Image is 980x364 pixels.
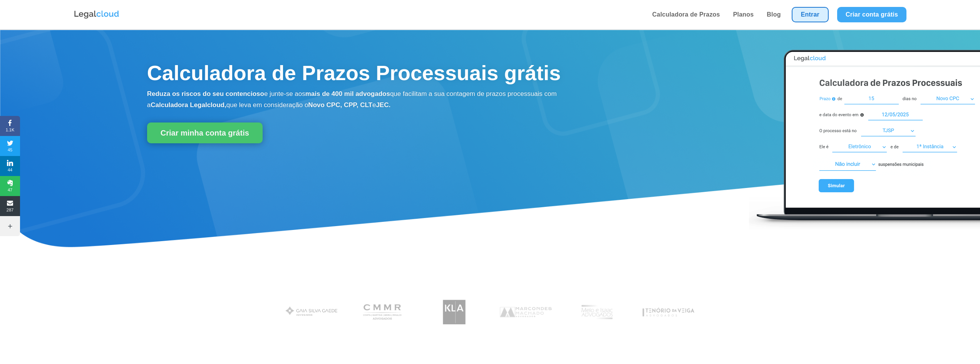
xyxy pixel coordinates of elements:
[749,225,980,232] a: Calculadora de Prazos Processuais Legalcloud
[308,101,372,109] b: Novo CPC, CPP, CLT
[282,296,341,329] img: Gaia Silva Gaede Advogados Associados
[496,296,555,329] img: Marcondes Machado Advogados utilizam a Legalcloud
[792,7,829,22] a: Entrar
[147,61,561,84] span: Calculadora de Prazos Processuais grátis
[151,101,226,109] b: Calculadora Legalcloud,
[147,89,588,111] p: e junte-se aos que facilitam a sua contagem de prazos processuais com a que leva em consideração o e
[147,90,264,97] b: Reduza os riscos do seu contencioso
[568,296,627,329] img: Profissionais do escritório Melo e Isaac Advogados utilizam a Legalcloud
[147,122,263,143] a: Criar minha conta grátis
[353,296,412,329] img: Costa Martins Meira Rinaldi Advogados
[376,101,390,109] b: JEC.
[639,296,698,329] img: Tenório da Veiga Advogados
[74,10,120,20] img: Logo da Legalcloud
[425,296,484,329] img: Koury Lopes Advogados
[305,90,390,97] b: mais de 400 mil advogados
[837,7,906,22] a: Criar conta grátis
[749,42,980,231] img: Calculadora de Prazos Processuais Legalcloud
